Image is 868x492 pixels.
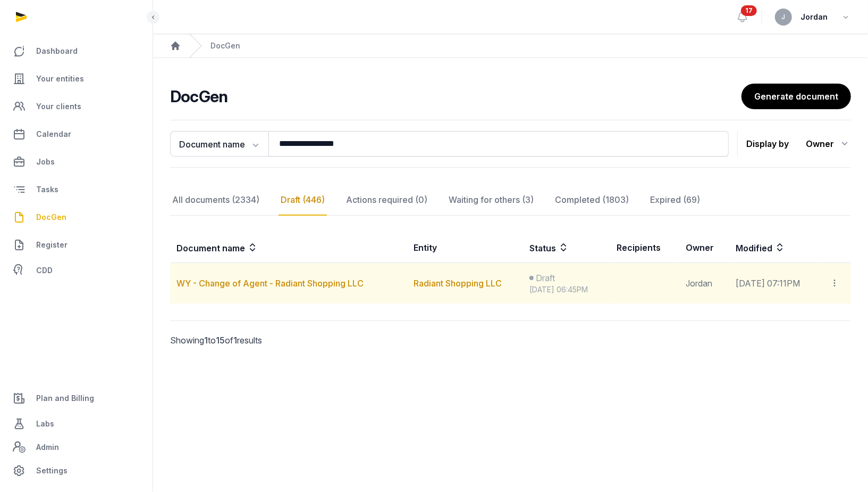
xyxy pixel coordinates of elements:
a: Tasks [9,177,144,202]
span: Tasks [36,183,58,196]
td: Jordan [680,263,730,304]
a: DocGen [9,204,144,230]
a: Dashboard [9,38,144,64]
span: 1 [233,335,237,346]
p: Display by [746,135,789,152]
a: Jobs [9,149,144,175]
th: Recipients [610,233,680,263]
a: Register [9,232,144,258]
a: Calendar [9,121,144,147]
th: Entity [407,233,524,263]
div: All documents (2334) [170,185,262,216]
div: Owner [806,135,851,152]
nav: Breadcrumb [153,34,868,58]
td: [DATE] 07:11PM [730,263,824,304]
div: Expired (69) [648,185,702,216]
div: Waiting for others (3) [446,185,536,216]
a: Plan and Billing [9,386,144,411]
span: J [782,14,786,20]
button: Document name [170,131,268,157]
span: Dashboard [36,45,78,58]
a: Generate document [741,84,851,109]
span: 15 [216,335,225,346]
th: Status [523,233,610,263]
span: Your clients [36,100,81,113]
a: Your clients [9,94,144,119]
a: Your entities [9,66,144,92]
a: Settings [9,458,144,483]
div: Draft (446) [279,185,327,216]
span: Jobs [36,155,55,168]
span: Labs [36,417,54,430]
span: Admin [36,441,59,454]
a: Labs [9,411,144,437]
span: DocGen [36,211,66,224]
nav: Tabs [170,185,851,216]
span: Settings [36,464,68,477]
button: J [775,9,792,26]
span: Draft [536,272,555,284]
span: 1 [204,335,208,346]
span: CDD [36,264,53,277]
span: Plan and Billing [36,392,94,405]
span: 17 [741,5,757,16]
p: Showing to of results [170,321,327,359]
span: Calendar [36,128,71,141]
span: Your entities [36,72,84,85]
th: Document name [170,233,407,263]
div: Completed (1803) [553,185,631,216]
a: Radiant Shopping LLC [414,278,502,289]
th: Modified [730,233,851,263]
div: [DATE] 06:45PM [529,284,604,295]
span: Jordan [800,11,828,23]
th: Owner [680,233,730,263]
a: WY - Change of Agent - Radiant Shopping LLC [176,278,364,289]
h2: DocGen [170,87,741,106]
div: Actions required (0) [344,185,429,216]
a: CDD [9,260,144,281]
a: Admin [9,437,144,458]
span: Register [36,239,68,251]
div: DocGen [210,40,240,51]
